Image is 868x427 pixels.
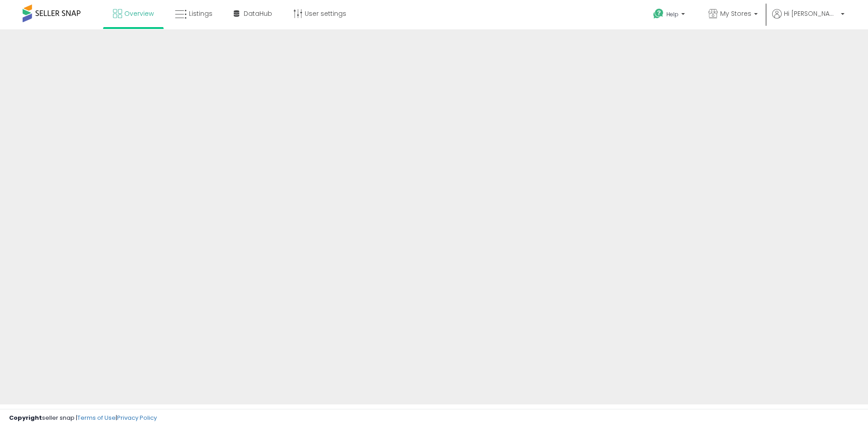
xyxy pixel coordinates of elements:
a: Help [646,1,694,29]
span: Help [666,10,679,18]
span: Hi [PERSON_NAME] [784,9,838,18]
a: Hi [PERSON_NAME] [772,9,844,29]
span: DataHub [244,9,272,18]
i: Get Help [653,8,664,19]
span: Overview [124,9,154,18]
span: Listings [189,9,212,18]
span: My Stores [720,9,751,18]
